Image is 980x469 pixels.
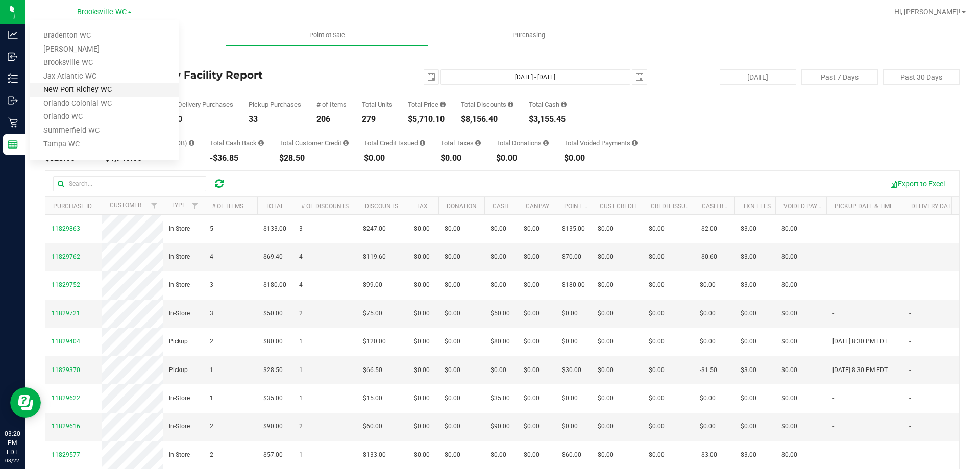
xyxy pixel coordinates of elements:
[883,69,960,85] button: Past 30 Days
[700,337,716,347] span: $0.00
[832,337,888,347] span: [DATE] 8:30 PM EDT
[491,393,510,403] span: $35.00
[496,140,549,146] div: Total Donations
[169,337,188,347] span: Pickup
[562,365,581,375] span: $30.00
[649,337,665,347] span: $0.00
[263,252,283,262] span: $69.40
[598,280,614,290] span: $0.00
[445,393,460,403] span: $0.00
[562,450,581,460] span: $60.00
[210,450,213,460] span: 2
[110,202,141,209] a: Customer
[743,203,771,210] a: Txn Fees
[52,281,80,288] span: 11829752
[316,115,347,124] div: 206
[909,365,911,375] span: -
[45,154,90,162] div: $823.00
[445,309,460,318] span: $0.00
[561,101,567,108] i: Sum of the successful, non-voided cash payment transactions for all purchases in the date range. ...
[700,224,717,234] span: -$2.00
[909,280,911,290] span: -
[832,422,834,431] span: -
[524,280,540,290] span: $0.00
[445,337,460,347] span: $0.00
[783,203,834,210] a: Voided Payment
[445,450,460,460] span: $0.00
[491,337,510,347] span: $80.00
[649,365,665,375] span: $0.00
[30,124,179,138] a: Summerfield WC
[210,365,213,375] span: 1
[364,140,425,146] div: Total Credit Issued
[210,252,213,262] span: 4
[169,422,190,431] span: In-Store
[414,224,430,234] span: $0.00
[299,393,303,403] span: 1
[363,393,382,403] span: $15.00
[30,97,179,111] a: Orlando Colonial WC
[258,140,264,146] i: Sum of the cash-back amounts from rounded-up electronic payments for all purchases in the date ra...
[564,154,638,162] div: $0.00
[832,309,834,318] span: -
[461,115,513,124] div: $8,156.40
[445,365,460,375] span: $0.00
[365,203,398,210] a: Discounts
[171,202,186,209] a: Type
[491,450,506,460] span: $0.00
[491,365,506,375] span: $0.00
[414,309,430,318] span: $0.00
[832,252,834,262] span: -
[8,95,18,106] inline-svg: Outbound
[363,365,382,375] span: $66.50
[911,203,954,210] a: Delivery Date
[832,393,834,403] span: -
[362,115,393,124] div: 279
[169,280,190,290] span: In-Store
[564,203,636,210] a: Point of Banking (POB)
[187,197,204,214] a: Filter
[598,252,614,262] span: $0.00
[52,423,80,430] span: 11829616
[105,154,194,162] div: $1,740.00
[781,393,797,403] span: $0.00
[299,422,303,431] span: 2
[491,422,510,431] span: $90.00
[741,309,756,318] span: $0.00
[909,224,911,234] span: -
[700,365,717,375] span: -$1.50
[700,252,717,262] span: -$0.60
[363,450,386,460] span: $133.00
[445,422,460,431] span: $0.00
[77,8,127,16] span: Brooksville WC
[781,309,797,318] span: $0.00
[189,140,194,146] i: Sum of the successful, non-voided point-of-banking payment transactions, both via payment termina...
[440,140,481,146] div: Total Taxes
[263,280,286,290] span: $180.00
[700,393,716,403] span: $0.00
[475,140,481,146] i: Sum of the total taxes for all purchases in the date range.
[363,224,386,234] span: $247.00
[428,24,629,46] a: Purchasing
[301,203,349,210] a: # of Discounts
[909,252,911,262] span: -
[700,280,716,290] span: $0.00
[499,31,559,40] span: Purchasing
[363,422,382,431] span: $60.00
[8,30,18,40] inline-svg: Analytics
[491,309,510,318] span: $50.00
[741,280,756,290] span: $3.00
[169,450,190,460] span: In-Store
[461,101,513,108] div: Total Discounts
[524,422,540,431] span: $0.00
[52,451,80,458] span: 11829577
[414,280,430,290] span: $0.00
[30,56,179,70] a: Brooksville WC
[720,69,796,85] button: [DATE]
[598,365,614,375] span: $0.00
[562,224,585,234] span: $135.00
[526,203,549,210] a: CanPay
[702,203,736,210] a: Cash Back
[741,337,756,347] span: $0.00
[832,224,834,234] span: -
